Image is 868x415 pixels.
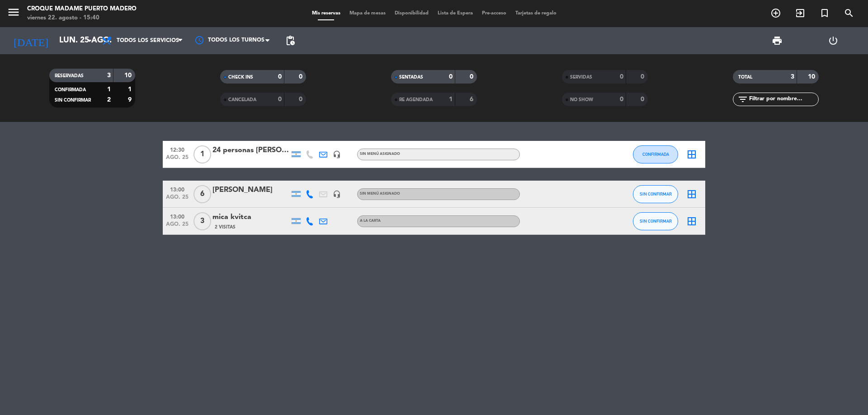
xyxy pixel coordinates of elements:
[7,31,55,51] i: [DATE]
[212,211,289,223] div: mica kvitca
[166,194,189,205] span: ago. 25
[390,11,433,16] span: Disponibilidad
[633,212,678,230] button: SIN CONFIRMAR
[360,219,381,223] span: A LA CARTA
[770,8,781,19] i: add_circle_outline
[737,94,748,105] i: filter_list
[738,75,752,79] span: TOTAL
[333,150,341,159] i: headset_mic
[642,152,669,157] span: CONFIRMADA
[278,96,282,103] strong: 0
[107,86,111,93] strong: 1
[570,75,592,79] span: SERVIDAS
[449,74,453,80] strong: 0
[686,216,697,227] i: border_all
[299,96,304,103] strong: 0
[641,74,646,80] strong: 0
[345,11,390,16] span: Mapa de mesas
[55,88,86,92] span: CONFIRMADA
[128,97,133,103] strong: 9
[433,11,477,16] span: Lista de Espera
[570,98,593,102] span: NO SHOW
[117,37,179,44] span: Todos los servicios
[686,189,697,200] i: border_all
[819,8,830,19] i: turned_in_not
[748,94,818,104] input: Filtrar por nombre...
[640,191,672,196] span: SIN CONFIRMAR
[640,219,672,224] span: SIN CONFIRMAR
[399,98,433,102] span: RE AGENDADA
[449,96,453,103] strong: 1
[511,11,561,16] span: Tarjetas de regalo
[285,35,296,46] span: pending_actions
[128,86,133,93] strong: 1
[166,211,189,221] span: 13:00
[166,154,189,165] span: ago. 25
[27,14,137,23] div: viernes 22. agosto - 15:40
[212,145,289,156] div: 24 personas [PERSON_NAME]
[215,224,236,231] span: 2 Visitas
[299,74,304,80] strong: 0
[55,98,91,103] span: SIN CONFIRMAR
[477,11,511,16] span: Pre-acceso
[55,74,84,78] span: RESERVADAS
[808,74,817,80] strong: 10
[107,72,111,79] strong: 3
[84,35,95,46] i: arrow_drop_down
[166,221,189,232] span: ago. 25
[828,35,839,46] i: power_settings_new
[193,145,211,163] span: 1
[795,8,806,19] i: exit_to_app
[193,212,211,230] span: 3
[27,5,137,14] div: Croque Madame Puerto Madero
[166,184,189,194] span: 13:00
[620,96,623,103] strong: 0
[633,185,678,203] button: SIN CONFIRMAR
[844,8,854,19] i: search
[166,144,189,154] span: 12:30
[107,97,111,103] strong: 2
[791,74,794,80] strong: 3
[7,5,20,19] i: menu
[399,75,423,79] span: SENTADAS
[641,96,646,103] strong: 0
[620,74,623,80] strong: 0
[228,98,256,102] span: CANCELADA
[805,27,861,54] div: LOG OUT
[333,190,341,198] i: headset_mic
[307,11,345,16] span: Mis reservas
[360,152,400,156] span: Sin menú asignado
[633,145,678,163] button: CONFIRMADA
[772,35,783,46] span: print
[278,74,282,80] strong: 0
[124,72,133,79] strong: 10
[7,5,20,22] button: menu
[470,74,475,80] strong: 0
[470,96,475,103] strong: 6
[686,149,697,160] i: border_all
[228,75,253,79] span: CHECK INS
[212,184,289,196] div: [PERSON_NAME]
[193,185,211,203] span: 6
[360,192,400,196] span: Sin menú asignado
